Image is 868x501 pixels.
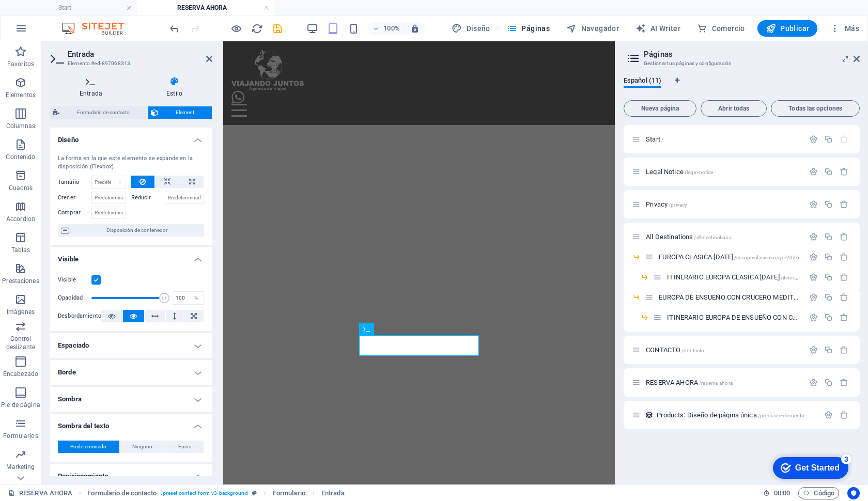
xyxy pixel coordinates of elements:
[161,106,209,119] span: Element
[631,20,685,37] button: AI Writer
[503,20,554,37] button: Páginas
[58,154,204,171] div: La forma en la que este elemento se expande en la disposición (Flexbox).
[50,464,212,482] h4: Posicionamiento
[657,411,804,419] span: Products: Diseño de página única
[656,294,804,301] div: EUROPA DE ENSUEÑO CON CRUCERO MEDITERRANEO 2026
[68,50,212,59] h2: Entrada
[809,378,818,387] div: Configuración
[699,380,733,386] span: /reserva-ahora
[137,2,275,13] h4: RESERVA AHORA
[636,23,680,34] span: AI Writer
[840,232,848,241] div: Eliminar
[847,487,860,499] button: Usercentrics
[646,135,663,143] span: Haz clic para abrir la página
[681,348,704,353] span: /contacto
[2,277,39,285] p: Prestaciones
[766,23,810,34] span: Publicar
[840,293,848,302] div: Eliminar
[656,254,804,260] div: EUROPA CLÁSICA [DATE]/europa-clasica-mayo-2026
[824,200,833,209] div: Duplicar
[447,20,494,37] div: Diseño (Ctrl+Alt+Y)
[72,224,201,237] span: Disposición de contenedor
[50,76,136,98] h4: Entrada
[758,413,805,418] span: /products-elemento
[76,2,87,12] div: 3
[643,379,804,386] div: RESERVA AHORA/reserva-ahora
[628,105,692,112] span: Nueva página
[776,105,855,112] span: Todas las opciones
[824,313,833,322] div: Duplicar
[9,184,33,192] p: Cuadros
[659,253,799,261] span: Haz clic para abrir la página
[824,411,833,419] div: Configuración
[7,60,34,68] p: Favoritos
[840,167,848,176] div: Eliminar
[661,137,663,143] span: /
[50,414,212,432] h4: Sombra del texto
[321,487,345,499] span: Haz clic para seleccionar y doble clic para editar
[7,308,35,316] p: Imágenes
[63,106,144,119] span: Formulario de contacto
[654,412,819,418] div: Products: Diseño de página única/products-elemento
[3,432,38,440] p: Formularios
[70,441,106,453] span: Predeterminado
[664,314,804,321] div: ITINERARIO EUROPA DE ENSUEÑO CON CRUCERO MEDITERRANEO
[230,22,242,35] button: Haz clic para salir del modo de previsualización y seguir editando
[87,487,157,499] span: Haz clic para seleccionar y doble clic para editar
[562,20,623,37] button: Navegador
[624,76,860,96] div: Pestañas de idiomas
[383,22,400,35] h6: 100%
[178,441,191,453] span: Fuera
[693,20,749,37] button: Comercio
[824,167,833,176] div: Duplicar
[771,100,860,117] button: Todas las opciones
[824,253,833,261] div: Duplicar
[646,200,687,208] span: Haz clic para abrir la página
[643,136,804,143] div: Start/
[697,23,745,34] span: Comercio
[644,59,839,68] h3: Gestionar tus páginas y configuración
[452,23,490,34] span: Diseño
[824,232,833,241] div: Duplicar
[646,379,733,386] span: RESERVA AHORA
[809,232,818,241] div: Configuración
[757,20,818,37] button: Publicar
[6,463,35,471] p: Marketing
[6,153,35,161] p: Contenido
[685,169,714,175] span: /legal-notice
[251,22,263,35] button: reload
[669,202,687,208] span: /privacy
[644,50,860,59] h2: Páginas
[50,247,212,265] h4: Visible
[566,23,619,34] span: Navegador
[643,201,804,208] div: Privacy/privacy
[643,168,804,175] div: Legal Notice/legal-notice
[1,401,40,409] p: Pie de página
[131,192,165,204] label: Reducir
[830,23,859,34] span: Más
[58,441,119,453] button: Predeterminado
[734,255,799,260] span: /europa-clasica-mayo-2026
[809,253,818,261] div: Configuración
[91,207,126,219] input: Predeterminado
[8,5,84,27] div: Get Started 3 items remaining, 40% complete
[271,22,284,35] button: save
[705,105,762,112] span: Abrir todas
[809,293,818,302] div: Configuración
[646,168,713,176] span: Haz clic para abrir la página
[30,11,75,21] div: Get Started
[809,135,818,144] div: Configuración
[165,441,204,453] button: Fuera
[643,233,804,240] div: All Destinations/all-destinations
[798,487,839,499] button: Código
[58,179,91,185] label: Tamaño
[840,313,848,322] div: Eliminar
[50,387,212,412] h4: Sombra
[646,233,732,241] span: Haz clic para abrir la página
[824,273,833,281] div: Duplicar
[252,490,257,496] i: Este elemento es un preajuste personalizable
[643,347,804,353] div: CONTACTO/contacto
[11,246,30,254] p: Tablas
[624,74,661,89] span: Español (11)
[824,135,833,144] div: Duplicar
